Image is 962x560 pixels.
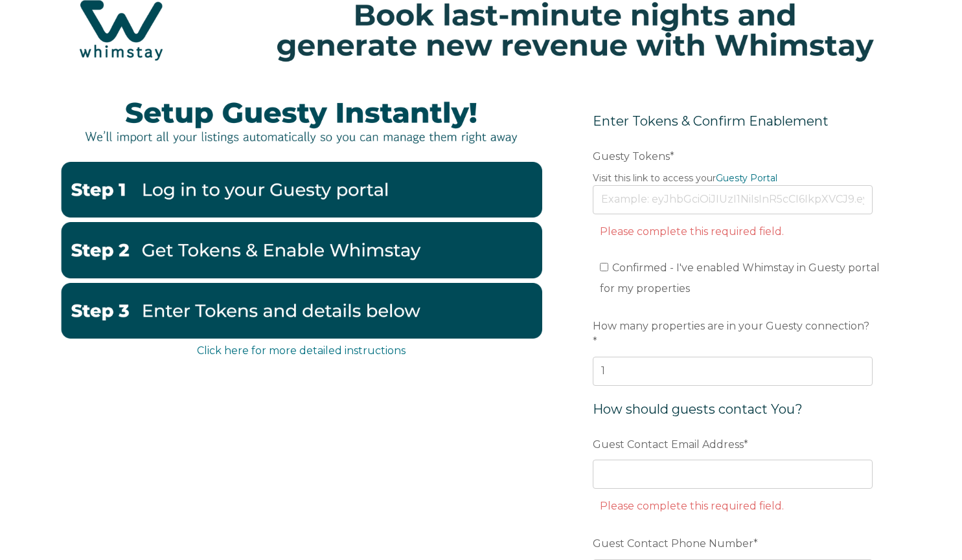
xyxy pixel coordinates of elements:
img: Guestystep1-2 [60,162,542,218]
a: Click here for more detailed instructions [197,344,406,357]
a: Guesty Portal [716,172,777,184]
img: instantlyguesty [60,84,542,157]
label: Please complete this required field. [600,225,784,238]
span: How should guests contact You? [593,401,803,417]
img: GuestyTokensandenable [60,222,542,278]
input: Confirmed - I've enabled Whimstay in Guesty portal for my properties [600,263,608,271]
label: Please complete this required field. [600,500,784,512]
span: Guest Contact Email Address [593,434,744,454]
span: Enter Tokens & Confirm Enablement [593,113,829,129]
input: Example: eyJhbGciOiJIUzI1NiIsInR5cCI6IkpXVCJ9.eyJ0b2tlbklkIjoiNjQ2NjA0ODdiNWE1Njg1NzkyMGNjYThkIiw... [593,185,873,214]
img: EnterbelowGuesty [60,283,542,339]
span: How many properties are in your Guesty connection? [593,316,869,336]
span: Guesty Tokens [593,146,670,166]
span: Confirmed - I've enabled Whimstay in Guesty portal for my properties [600,262,880,295]
span: Guest Contact Phone Number [593,533,753,554]
legend: Visit this link to access your [593,172,873,185]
